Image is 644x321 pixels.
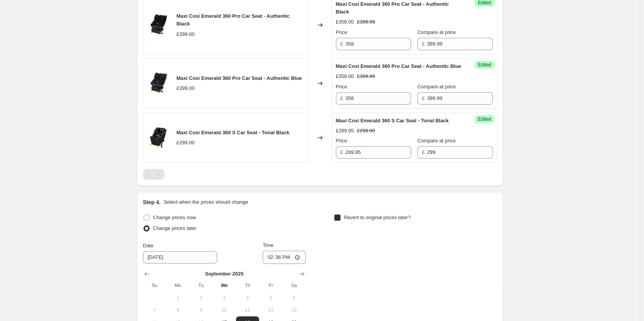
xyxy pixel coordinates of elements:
img: MaxiCosiEmerald360ProCarSeatBlack1_80x.jpg [147,14,170,37]
span: 9 [192,307,209,313]
div: £399.00 [177,30,195,38]
button: Wednesday September 3 2025 [212,292,236,304]
span: £ [341,149,343,155]
button: Saturday September 13 2025 [282,304,305,316]
button: Friday September 12 2025 [259,304,282,316]
span: 10 [216,307,233,313]
span: Edited [478,116,491,122]
button: Friday September 5 2025 [259,292,282,304]
span: Maxi Cosi Emerald 360 Pro Car Seat - Authentic Black [336,1,449,15]
span: Date [143,243,153,248]
button: Show next month, October 2025 [297,269,307,279]
span: Price [336,138,347,144]
button: Tuesday September 2 2025 [189,292,212,304]
th: Saturday [282,279,305,292]
span: Maxi Cosi Emerald 360 Pro Car Seat - Authentic Black [177,13,290,27]
span: Sa [285,282,302,289]
span: 4 [239,295,256,301]
h2: Step 4. [143,198,161,206]
img: 8620104110_1bb6ca83c5707beda893695f2593fc87_80x.png [147,126,170,149]
span: Maxi Cosi Emerald 360 S Car Seat - Tonal Black [177,130,290,135]
span: Change prices later [153,225,197,231]
button: Monday September 1 2025 [166,292,189,304]
span: 12 [262,307,279,313]
button: Saturday September 6 2025 [282,292,305,304]
span: Fr [262,282,279,289]
button: Sunday September 7 2025 [143,304,166,316]
div: £358.00 [336,18,354,26]
span: Price [336,29,347,35]
input: 12:00 [263,251,306,264]
th: Sunday [143,279,166,292]
th: Tuesday [189,279,212,292]
div: £358.00 [336,73,354,80]
span: £ [422,95,425,101]
div: £289.95 [336,127,354,135]
span: 3 [216,295,233,301]
span: Mo [169,282,186,289]
span: 13 [285,307,302,313]
span: 2 [192,295,209,301]
span: 6 [285,295,302,301]
div: £299.00 [177,139,195,147]
span: Compare at price [417,138,456,144]
span: Change prices now [153,215,196,220]
span: Revert to original prices later? [344,215,411,220]
div: £399.00 [177,84,195,92]
p: Select when the prices should change [164,198,248,206]
span: Maxi Cosi Emerald 360 Pro Car Seat - Authentic Blue [336,63,461,69]
span: Su [146,282,163,289]
strike: £299.00 [357,127,375,135]
button: Wednesday September 10 2025 [212,304,236,316]
span: Maxi Cosi Emerald 360 Pro Car Seat - Authentic Blue [177,75,302,81]
button: Thursday September 4 2025 [236,292,259,304]
span: Price [336,84,347,90]
button: Show previous month, August 2025 [142,269,152,279]
th: Wednesday [212,279,236,292]
img: MaxiCosiEmerald360ProCarSeatBlue1_80x.jpg [147,72,170,95]
span: Compare at price [417,29,456,35]
th: Monday [166,279,189,292]
span: 5 [262,295,279,301]
button: Monday September 8 2025 [166,304,189,316]
strike: £399.99 [357,73,375,80]
nav: Pagination [143,169,164,180]
button: Thursday September 11 2025 [236,304,259,316]
span: 11 [239,307,256,313]
strike: £399.99 [357,18,375,26]
span: We [216,282,233,289]
span: Maxi Cosi Emerald 360 S Car Seat - Tonal Black [336,118,449,123]
span: Time [263,242,273,248]
span: £ [341,95,343,101]
th: Thursday [236,279,259,292]
span: Tu [192,282,209,289]
span: Th [239,282,256,289]
span: 1 [169,295,186,301]
span: Compare at price [417,84,456,90]
span: £ [341,41,343,47]
th: Friday [259,279,282,292]
span: £ [422,41,425,47]
input: 9/17/2025 [143,251,217,264]
span: £ [422,149,425,155]
span: 7 [146,307,163,313]
span: Edited [478,62,491,68]
span: 8 [169,307,186,313]
button: Tuesday September 9 2025 [189,304,212,316]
